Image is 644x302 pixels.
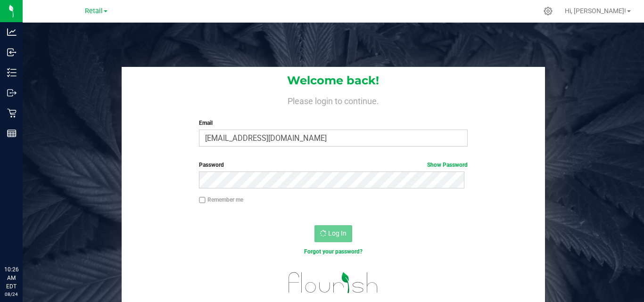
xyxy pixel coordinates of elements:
inline-svg: Outbound [7,88,17,98]
span: Retail [85,7,103,15]
a: Forgot your password? [304,248,363,255]
p: 10:26 AM EDT [4,265,18,291]
span: Hi, [PERSON_NAME]! [565,7,626,15]
inline-svg: Reports [7,129,17,138]
h4: Please login to continue. [122,94,545,106]
label: Remember me [199,196,243,204]
span: Log In [328,229,347,237]
label: Email [199,119,467,127]
div: Manage settings [542,7,554,16]
inline-svg: Retail [7,108,17,118]
p: 08/24 [4,291,18,298]
inline-svg: Inventory [7,68,17,77]
inline-svg: Analytics [7,27,17,37]
span: Password [199,162,224,168]
inline-svg: Inbound [7,48,17,57]
h1: Welcome back! [122,74,545,87]
input: Remember me [199,197,206,204]
a: Show Password [427,162,468,168]
button: Log In [314,225,352,242]
img: flourish_logo.svg [281,266,387,300]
